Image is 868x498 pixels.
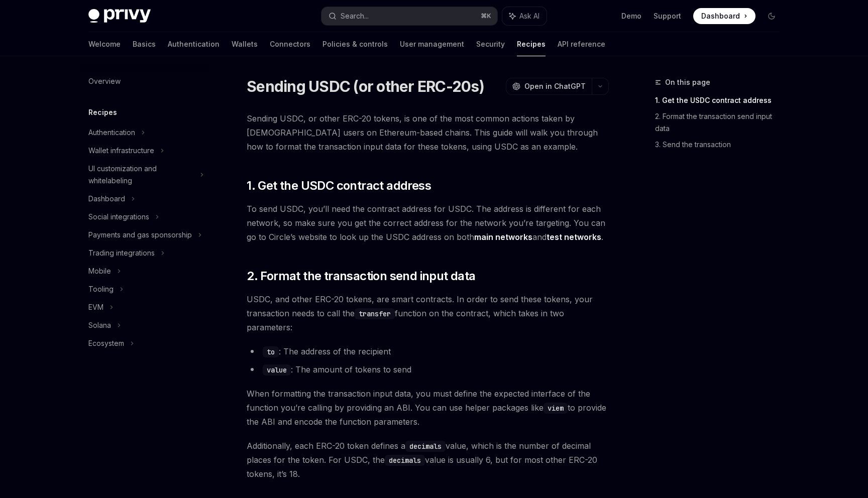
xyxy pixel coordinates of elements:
span: 2. Format the transaction send input data [247,268,475,284]
div: Authentication [88,127,135,139]
img: dark logo [88,9,151,23]
a: Overview [80,72,209,90]
a: Basics [133,32,156,56]
div: Ecosystem [88,337,124,349]
a: Demo [621,11,641,21]
span: Ask AI [519,11,539,21]
div: Payments and gas sponsorship [88,229,192,241]
code: to [263,346,279,357]
span: 1. Get the USDC contract address [247,178,431,194]
a: API reference [558,32,605,56]
span: On this page [665,76,710,88]
code: transfer [355,308,395,319]
button: Ask AI [502,7,547,25]
a: test networks [547,232,601,242]
li: : The address of the recipient [247,344,609,358]
div: Trading integrations [88,247,155,259]
a: 3. Send the transaction [655,137,788,153]
code: value [263,364,291,376]
span: USDC, and other ERC-20 tokens, are smart contracts. In order to send these tokens, your transacti... [247,292,609,334]
a: User management [400,32,464,56]
button: Toggle dark mode [764,8,780,24]
span: Dashboard [701,11,740,21]
a: Recipes [517,32,546,56]
button: Open in ChatGPT [506,78,592,95]
div: Overview [88,75,121,87]
code: decimals [385,455,425,466]
div: Dashboard [88,193,125,205]
a: 2. Format the transaction send input data [655,108,788,137]
a: Support [654,11,681,21]
span: Open in ChatGPT [524,81,586,91]
code: decimals [405,441,446,452]
div: Social integrations [88,211,149,223]
div: Mobile [88,265,111,277]
h1: Sending USDC (or other ERC-20s) [247,77,484,95]
a: Security [476,32,505,56]
h5: Recipes [88,106,117,118]
div: Tooling [88,283,114,295]
a: Dashboard [693,8,755,24]
a: 1. Get the USDC contract address [655,92,788,108]
a: Authentication [168,32,220,56]
div: Solana [88,319,111,331]
a: main networks [474,232,532,242]
button: Search...⌘K [321,7,497,25]
a: Wallets [232,32,258,56]
div: Wallet infrastructure [88,145,154,157]
div: UI customization and whitelabeling [88,163,194,187]
span: To send USDC, you’ll need the contract address for USDC. The address is different for each networ... [247,202,609,244]
span: When formatting the transaction input data, you must define the expected interface of the functio... [247,387,609,429]
a: Welcome [88,32,121,56]
code: viem [544,403,568,414]
span: Sending USDC, or other ERC-20 tokens, is one of the most common actions taken by [DEMOGRAPHIC_DAT... [247,111,609,154]
span: Additionally, each ERC-20 token defines a value, which is the number of decimal places for the to... [247,439,609,481]
div: Search... [341,10,369,22]
div: EVM [88,301,103,313]
a: Policies & controls [322,32,388,56]
li: : The amount of tokens to send [247,362,609,377]
a: Connectors [270,32,310,56]
span: ⌘ K [481,12,491,20]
